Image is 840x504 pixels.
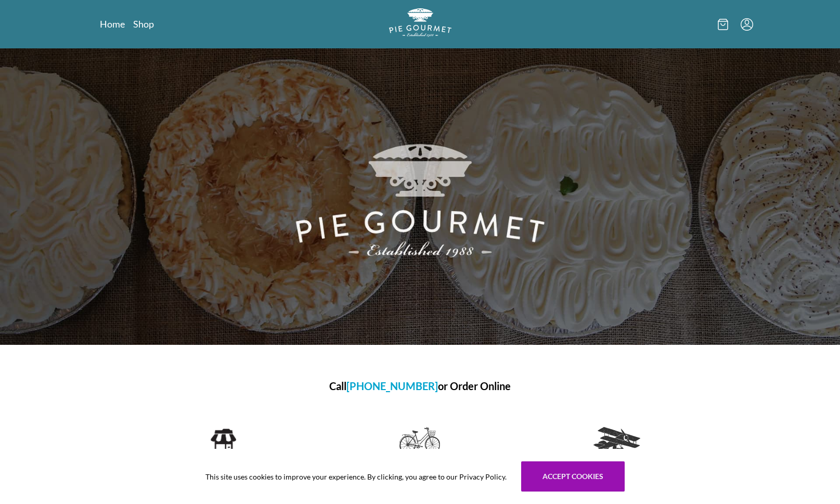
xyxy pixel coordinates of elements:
[346,380,438,392] a: [PHONE_NUMBER]
[593,427,640,453] img: delivered nationally
[389,8,451,37] img: logo
[399,427,440,454] img: delivered locally
[389,8,451,40] a: Logo
[100,18,125,30] a: Home
[205,471,507,482] span: This site uses cookies to improve your experience. By clicking, you agree to our Privacy Policy.
[133,18,154,30] a: Shop
[210,427,236,455] img: pickup in store
[112,378,728,394] h1: Call or Order Online
[741,18,753,31] button: Menu
[521,461,625,492] button: Accept cookies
